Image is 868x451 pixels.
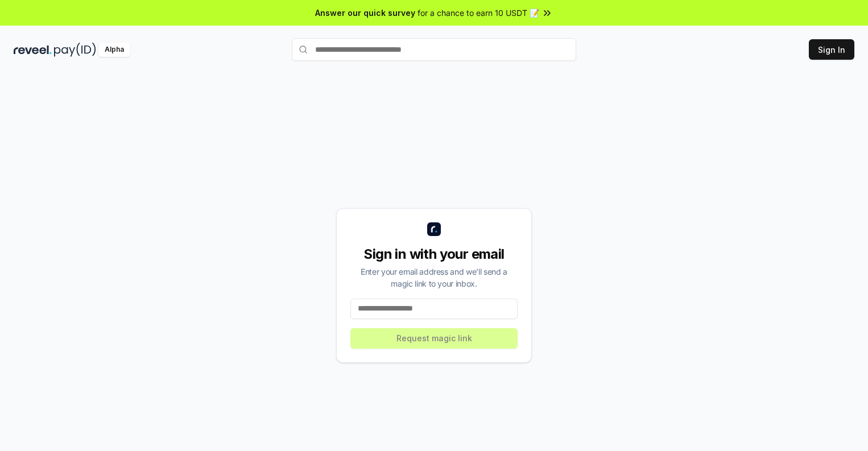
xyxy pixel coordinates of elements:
[350,266,518,289] div: Enter your email address and we’ll send a magic link to your inbox.
[350,245,518,263] div: Sign in with your email
[315,7,415,19] span: Answer our quick survey
[14,43,52,57] img: reveel_dark
[427,222,441,236] img: logo_small
[54,43,96,57] img: pay_id
[418,7,539,19] span: for a chance to earn 10 USDT 📝
[809,39,854,60] button: Sign In
[98,43,130,57] div: Alpha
